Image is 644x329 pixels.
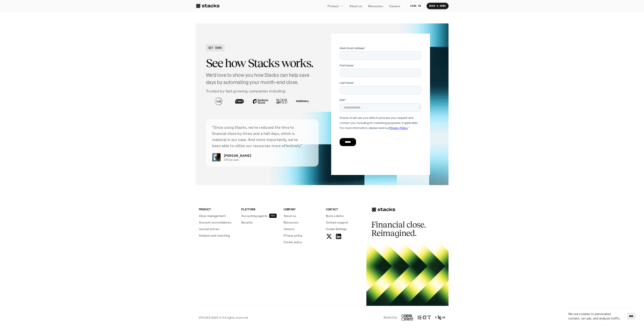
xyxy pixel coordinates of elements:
[429,4,446,7] p: BOOK A DEMO
[284,220,299,225] p: Resources
[326,220,348,225] p: Contact support
[427,3,449,9] a: BOOK A DEMO
[199,315,248,320] p: STACKS 2025 © All rights reserved
[284,227,321,231] a: Careers
[284,240,302,244] p: Cookie policy
[284,233,303,238] p: Privacy policy
[199,220,236,225] a: Account reconciliations
[326,227,347,231] button: Cookie Trigger
[368,4,383,8] p: Resources
[408,3,423,9] a: SIGN IN
[568,312,623,321] p: We use cookies to personalize content, run ads, and analyze traffic.
[410,4,421,7] p: SIGN IN
[326,214,363,218] a: Book a demo
[284,214,296,218] p: About us
[199,207,236,211] p: PRODUCT
[199,214,236,218] a: Close management
[326,207,363,211] p: CONTACT
[224,153,251,158] p: [PERSON_NAME]
[208,45,222,50] h2: GET DEMO
[199,233,236,238] a: Analysis and reporting
[284,207,321,211] p: COMPANY
[284,233,321,238] a: Privacy policy
[284,227,295,231] p: Careers
[284,214,321,218] a: About us
[241,214,268,218] p: Accounting agents
[384,316,397,319] p: Backed by
[241,207,278,211] p: PLATFORM
[206,88,319,94] p: Trusted by fast-growing companies including:
[212,124,312,149] p: “Since using Stacks, we've reduced the time to financial close by three and a half days, which is...
[199,227,236,231] a: Journal entries
[284,240,321,244] a: Cookie policy
[241,220,253,225] p: Security
[389,4,400,8] p: Careers
[326,214,344,218] p: Book a demo
[347,2,364,10] a: About us
[349,4,362,8] p: About us
[199,227,220,231] p: Journal entries
[270,214,275,217] h2: NEW
[387,2,403,10] a: Careers
[328,4,339,8] p: Product
[366,2,386,10] a: Resources
[199,214,226,218] p: Close management
[326,227,347,231] span: Cookie Settings
[206,57,319,70] h2: See how Stacks works.
[326,220,363,225] a: Contact support
[206,72,319,86] h4: We'd love to show you how Stacks can help save days by automating your month-end close.
[199,233,230,238] p: Analysis and reporting
[284,220,321,225] a: Resources
[241,214,278,218] a: Accounting agentsNEW
[199,220,232,225] p: Account reconciliations
[241,220,278,225] a: Security
[371,221,435,237] h2: Financial close. Reimagined.
[224,158,309,162] p: CFO at Juni
[340,46,421,150] iframe: Form 1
